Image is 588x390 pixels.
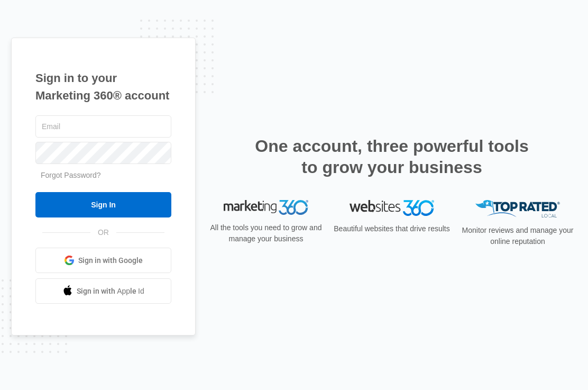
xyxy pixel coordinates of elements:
[35,192,171,217] input: Sign In
[458,225,577,247] p: Monitor reviews and manage your online reputation
[350,200,434,215] img: Websites 360
[252,135,532,178] h2: One account, three powerful tools to grow your business
[78,255,143,266] span: Sign in with Google
[77,286,144,297] span: Sign in with Apple Id
[475,200,560,217] img: Top Rated Local
[35,278,171,304] a: Sign in with Apple Id
[333,223,451,234] p: Beautiful websites that drive results
[35,69,171,104] h1: Sign in to your Marketing 360® account
[90,227,116,238] span: OR
[35,248,171,273] a: Sign in with Google
[207,222,325,244] p: All the tools you need to grow and manage your business
[41,171,101,179] a: Forgot Password?
[224,200,308,215] img: Marketing 360
[35,115,171,138] input: Email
